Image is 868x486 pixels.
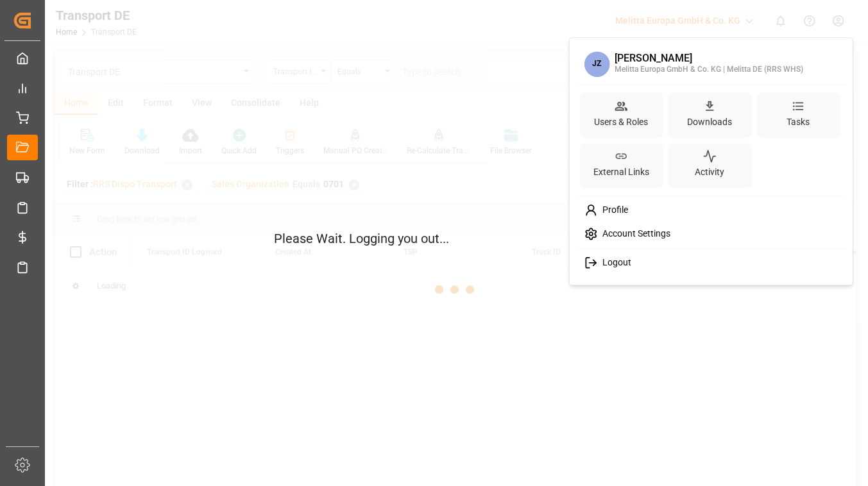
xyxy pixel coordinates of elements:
div: Tasks [784,113,812,131]
p: Please Wait. Logging you out... [274,229,595,248]
span: Account Settings [597,228,670,240]
div: Melitta Europa GmbH & Co. KG | Melitta DE (RRS WHS) [615,64,803,76]
span: JZ [584,51,609,77]
div: [PERSON_NAME] [615,53,803,64]
div: Activity [692,163,727,182]
div: Downloads [685,113,735,131]
span: Profile [597,205,628,216]
div: External Links [591,163,652,182]
span: Logout [597,257,631,269]
div: Users & Roles [591,113,651,131]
